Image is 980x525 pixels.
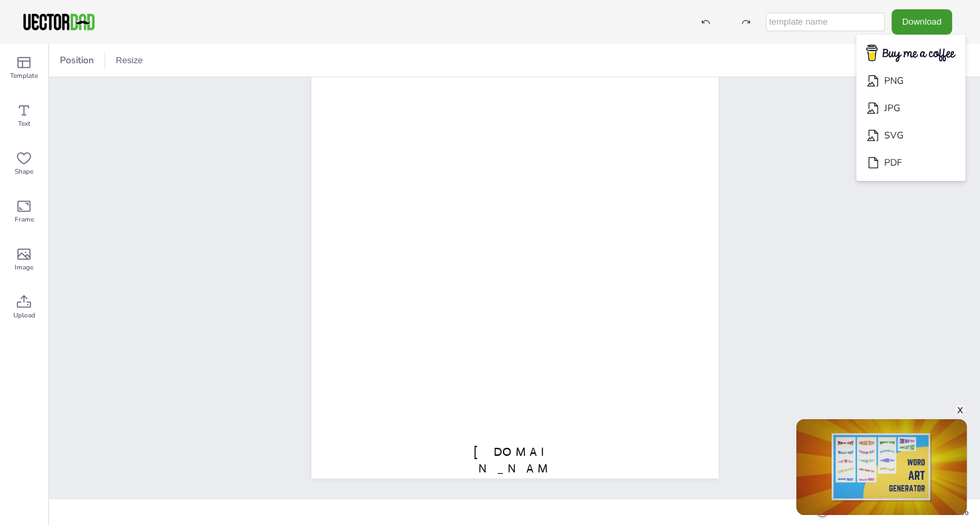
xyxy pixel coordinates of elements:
ul: Download [856,35,965,182]
li: PNG [856,67,965,94]
span: Upload [13,310,35,321]
span: Position [57,54,96,67]
input: template name [766,13,885,31]
img: VectorDad-1.png [21,12,96,32]
li: JPG [856,94,965,122]
img: buymecoffee.png [858,41,964,67]
button: Resize [110,50,148,71]
span: Text [18,118,31,129]
span: Template [10,71,38,81]
li: PDF [856,149,965,176]
span: Image [15,262,33,273]
span: Shape [15,166,33,177]
span: [DOMAIN_NAME] [473,444,556,492]
li: SVG [856,122,965,149]
button: Download [892,9,952,34]
span: Frame [15,214,34,225]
